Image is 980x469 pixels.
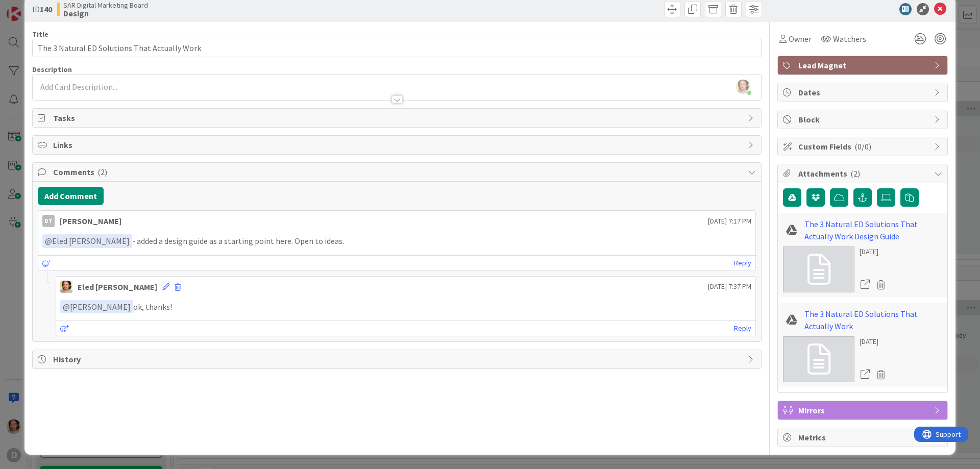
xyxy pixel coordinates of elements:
span: Dates [798,86,929,98]
label: Title [32,30,48,39]
span: Comments [53,166,743,178]
b: 140 [40,4,52,14]
div: DT [42,215,55,227]
a: Reply [734,322,751,335]
span: [PERSON_NAME] [63,302,131,312]
a: Reply [734,257,751,269]
span: [DATE] 7:17 PM [708,216,751,227]
span: Watchers [833,33,866,45]
span: Attachments [798,167,929,180]
span: ( 0/0 ) [854,141,871,152]
p: ok, thanks! [60,300,751,314]
span: Owner [789,33,812,45]
span: Tasks [53,112,743,124]
span: History [53,353,743,365]
a: The 3 Natural ED Solutions That Actually Work [804,308,942,332]
b: Design [63,9,148,17]
span: Metrics [798,431,929,443]
div: Eled [PERSON_NAME] [78,281,157,293]
span: SAR Digital Marketing Board [63,1,148,9]
div: [PERSON_NAME] [60,215,121,227]
span: @ [45,236,52,246]
span: @ [63,302,70,312]
span: Custom Fields [798,140,929,153]
span: Block [798,113,929,126]
span: ID [32,3,52,15]
span: [DATE] 7:37 PM [708,281,751,292]
img: EC [60,281,72,293]
a: The 3 Natural ED Solutions That Actually Work Design Guide [804,218,942,242]
span: ( 2 ) [850,168,860,179]
span: Links [53,139,743,151]
span: Support [21,2,46,14]
img: 1Ol1I4EqlztBw9wu105dBxD3jTh8plql.jpg [736,80,750,94]
span: Mirrors [798,404,929,416]
span: ( 2 ) [97,167,107,177]
span: Lead Magnet [798,59,929,71]
input: type card name here... [32,39,762,57]
button: Add Comment [38,187,104,205]
span: Description [32,65,72,74]
p: - added a design guide as a starting point here. Open to ideas. [42,234,751,248]
a: Open [860,368,871,381]
span: Eled [PERSON_NAME] [45,236,130,246]
div: [DATE] [860,336,889,347]
div: [DATE] [860,246,889,257]
a: Open [860,278,871,291]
